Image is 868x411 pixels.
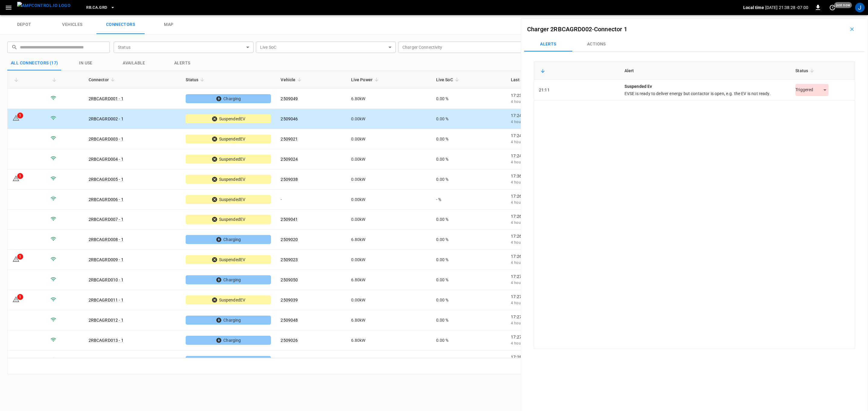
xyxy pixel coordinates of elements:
[89,197,124,202] a: 2RBCAGRD006 - 1
[431,210,506,230] td: 0.00 %
[89,177,124,182] a: 2RBCAGRD005 - 1
[186,336,271,345] div: Charging
[17,2,71,9] img: ampcontrol.io logo
[186,76,206,83] span: Status
[795,67,816,74] span: Status
[346,129,431,149] td: 0.00 kW
[511,334,617,340] p: 17:27
[511,193,617,199] p: 17:26
[281,338,298,343] a: 2509026
[511,200,532,205] span: 4 hours ago
[431,290,506,310] td: 0.00 %
[186,275,271,284] div: Charging
[765,5,808,11] p: [DATE] 21:38:28 -07:00
[346,230,431,250] td: 6.80 kW
[186,155,271,164] div: SuspendedEV
[145,15,193,34] a: map
[89,116,124,121] a: 2RBCAGRD002 - 1
[431,190,506,210] td: - %
[86,4,107,11] span: RB.CA.GRD
[346,270,431,290] td: 6.80 kW
[431,310,506,330] td: 0.00 %
[828,3,837,12] button: set refresh interval
[346,290,431,310] td: 0.00 kW
[186,255,271,264] div: SuspendedEV
[511,233,617,239] p: 17:26
[624,83,786,89] div: suspended ev
[511,273,617,280] p: 17:27
[511,92,617,98] p: 17:23
[17,294,23,300] div: 1
[89,338,124,343] a: 2RBCAGRD013 - 1
[346,190,431,210] td: 0.00 kW
[346,89,431,109] td: 6.80 kW
[281,116,298,121] a: 2509046
[96,15,145,34] a: connectors
[186,134,271,144] div: SuspendedEV
[89,277,124,282] a: 2RBCAGRD010 - 1
[594,26,627,33] a: Connector 1
[281,76,303,83] span: Vehicle
[431,169,506,190] td: 0.00 %
[89,318,124,323] a: 2RBCAGRD012 - 1
[7,56,62,70] button: All Connectors (17)
[186,94,271,103] div: Charging
[346,210,431,230] td: 0.00 kW
[346,330,431,351] td: 6.80 kW
[511,140,532,144] span: 4 hours ago
[351,76,381,83] span: Live Power
[511,321,532,325] span: 4 hours ago
[276,351,346,371] td: -
[281,257,298,262] a: 2509023
[89,137,124,141] a: 2RBCAGRD003 - 1
[431,270,506,290] td: 0.00 %
[620,80,791,100] td: EVSE is ready to deliver energy but contactor is open, e.g. the EV is not ready.
[186,215,271,224] div: SuspendedEV
[511,180,532,184] span: 4 hours ago
[524,37,572,51] button: Alerts
[346,109,431,129] td: 0.00 kW
[281,217,298,222] a: 2509041
[281,277,298,282] a: 2509050
[281,177,298,182] a: 2509038
[346,310,431,330] td: 6.80 kW
[511,261,532,265] span: 4 hours ago
[281,157,298,162] a: 2509024
[89,298,124,302] a: 2RBCAGRD011 - 1
[89,96,124,101] a: 2RBCAGRD001 - 1
[511,120,532,124] span: 4 hours ago
[511,221,532,225] span: 4 hours ago
[572,37,621,51] button: Actions
[89,217,124,222] a: 2RBCAGRD007 - 1
[186,356,271,365] div: Charging
[281,137,298,141] a: 2509021
[89,237,124,242] a: 2RBCAGRD008 - 1
[186,316,271,325] div: Charging
[431,230,506,250] td: 0.00 %
[346,169,431,190] td: 0.00 kW
[17,173,23,179] div: 1
[524,37,865,51] div: Connectors submenus tabs
[186,175,271,184] div: SuspendedEV
[511,133,617,139] p: 17:24
[346,250,431,270] td: 0.00 kW
[62,56,110,70] button: in use
[511,294,617,300] p: 17:27
[89,157,124,162] a: 2RBCAGRD004 - 1
[84,2,117,14] button: RB.CA.GRD
[511,253,617,259] p: 17:26
[511,160,532,164] span: 4 hours ago
[158,56,206,70] button: Alerts
[527,24,627,34] h6: -
[511,213,617,219] p: 17:26
[281,237,298,242] a: 2509020
[511,113,617,119] p: 17:24
[436,76,461,83] span: Live SoC
[431,330,506,351] td: 0.00 %
[89,76,117,83] span: Connector
[281,298,298,302] a: 2509039
[511,314,617,320] p: 17:27
[511,153,617,159] p: 17:24
[511,301,532,305] span: 4 hours ago
[431,351,506,371] td: - %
